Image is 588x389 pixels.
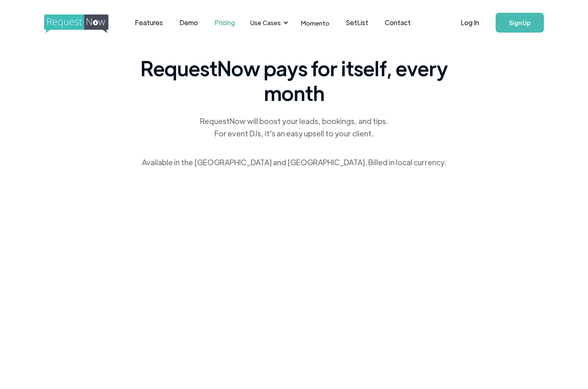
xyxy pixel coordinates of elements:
[142,156,446,169] div: Available in the [GEOGRAPHIC_DATA] and [GEOGRAPHIC_DATA]. Billed in local currency.
[137,56,451,105] span: RequestNow pays for itself, every month
[338,10,376,35] a: SetList
[376,10,419,35] a: Contact
[496,13,544,33] a: Sign Up
[206,10,243,35] a: Pricing
[44,14,106,31] a: home
[293,11,338,35] a: Momento
[199,115,389,140] div: RequestNow will boost your leads, bookings, and tips. For event DJs, it's an easy upsell to your ...
[171,10,206,35] a: Demo
[250,18,281,27] div: Use Cases
[44,14,124,33] img: requestnow logo
[245,10,291,35] div: Use Cases
[127,10,171,35] a: Features
[452,8,487,37] a: Log In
